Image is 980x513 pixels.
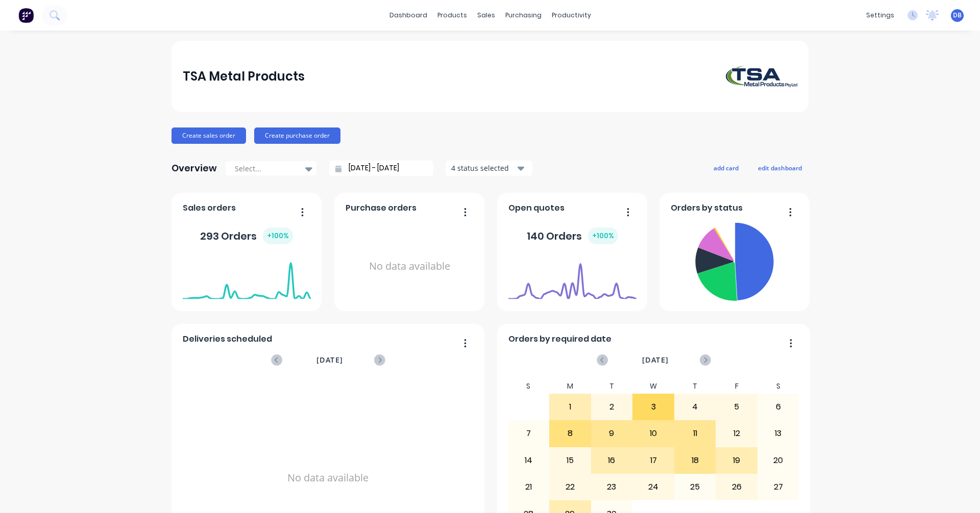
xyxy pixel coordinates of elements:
div: 13 [758,421,799,446]
div: 293 Orders [200,227,293,244]
div: 140 Orders [527,227,618,244]
div: 11 [675,421,716,446]
img: Factory [18,8,34,23]
div: products [432,8,472,23]
div: S [508,379,550,394]
div: 18 [675,448,716,473]
div: 21 [508,474,549,500]
div: 23 [592,474,632,500]
span: Purchase orders [346,202,416,214]
div: settings [861,8,899,23]
div: 8 [550,421,591,446]
img: TSA Metal Products [726,66,797,87]
div: 7 [508,421,549,446]
button: edit dashboard [751,161,808,174]
div: 12 [716,421,757,446]
button: Create purchase order [254,127,340,144]
div: 6 [758,394,799,420]
button: add card [707,161,745,174]
div: productivity [547,8,596,23]
span: [DATE] [642,354,669,366]
div: TSA Metal Products [183,66,305,87]
span: [DATE] [316,354,343,366]
div: No data available [346,218,474,315]
div: 24 [633,474,674,500]
span: DB [953,11,962,20]
div: purchasing [500,8,547,23]
span: Open quotes [508,202,565,214]
div: M [549,379,591,394]
div: 5 [716,394,757,420]
div: 2 [592,394,632,420]
div: T [674,379,716,394]
button: Create sales order [171,127,246,144]
div: 17 [633,448,674,473]
div: 20 [758,448,799,473]
div: 4 status selected [451,163,516,173]
div: 27 [758,474,799,500]
div: W [632,379,674,394]
div: sales [472,8,500,23]
div: 19 [716,448,757,473]
span: Orders by status [671,202,743,214]
div: 16 [592,448,632,473]
div: 14 [508,448,549,473]
div: 15 [550,448,591,473]
div: 25 [675,474,716,500]
div: + 100 % [588,227,618,244]
div: Overview [171,158,217,178]
div: T [591,379,633,394]
div: 10 [633,421,674,446]
button: 4 status selected [446,161,532,176]
span: Orders by required date [508,333,611,345]
div: S [757,379,799,394]
div: 1 [550,394,591,420]
div: 3 [633,394,674,420]
div: 4 [675,394,716,420]
div: 22 [550,474,591,500]
div: F [716,379,757,394]
div: 9 [592,421,632,446]
a: dashboard [384,8,432,23]
span: Sales orders [183,202,236,214]
div: + 100 % [263,227,293,244]
div: 26 [716,474,757,500]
